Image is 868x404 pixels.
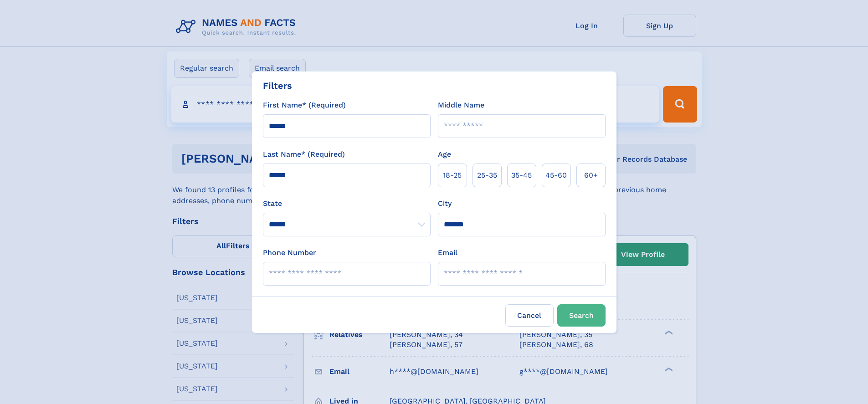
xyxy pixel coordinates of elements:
[438,100,484,111] label: Middle Name
[557,304,606,327] button: Search
[511,170,532,181] span: 35‑45
[263,100,346,111] label: First Name* (Required)
[443,170,462,181] span: 18‑25
[263,247,316,258] label: Phone Number
[438,198,452,209] label: City
[505,304,554,327] label: Cancel
[263,198,431,209] label: State
[477,170,497,181] span: 25‑35
[263,149,345,160] label: Last Name* (Required)
[545,170,567,181] span: 45‑60
[438,149,451,160] label: Age
[438,247,457,258] label: Email
[263,79,292,92] div: Filters
[584,170,598,181] span: 60+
